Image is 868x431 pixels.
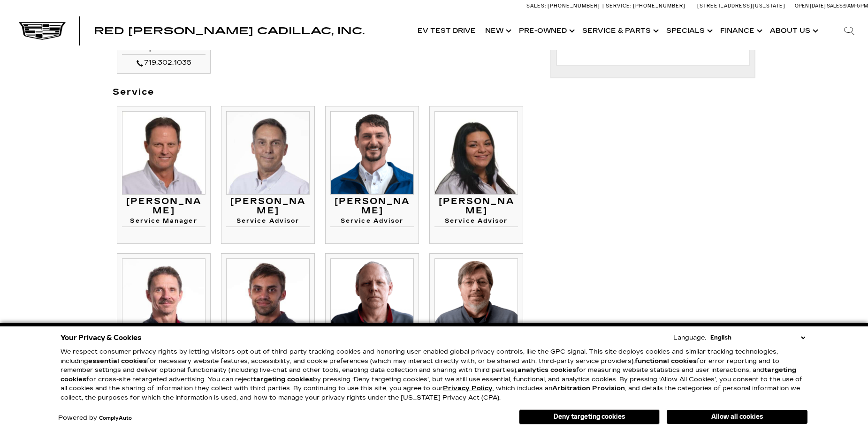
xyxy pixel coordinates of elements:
[673,335,706,341] div: Language:
[330,218,414,227] h4: Service Advisor
[514,12,578,50] a: Pre-Owned
[113,88,536,97] h3: Service
[795,3,826,9] span: Open [DATE]
[434,218,518,227] h4: Service Advisor
[413,12,480,50] a: EV Test Drive
[548,3,600,9] span: [PHONE_NUMBER]
[99,416,132,421] a: ComplyAuto
[94,26,365,36] a: Red [PERSON_NAME] Cadillac, Inc.
[61,366,796,383] strong: targeting cookies
[19,22,66,40] img: Cadillac Dark Logo with Cadillac White Text
[61,348,807,402] p: We respect consumer privacy rights by letting visitors opt out of third-party tracking cookies an...
[578,12,662,50] a: Service & Parts
[633,3,685,9] span: [PHONE_NUMBER]
[226,197,310,216] h3: [PERSON_NAME]
[480,12,514,50] a: New
[518,366,576,374] strong: analytics cookies
[606,3,632,9] span: Service:
[122,218,206,227] h4: Service Manager
[827,3,844,9] span: Sales:
[830,12,868,50] div: Search
[716,12,765,50] a: Finance
[519,409,660,424] button: Deny targeting cookies
[330,197,414,216] h3: [PERSON_NAME]
[697,3,785,9] a: [STREET_ADDRESS][US_STATE]
[667,410,807,424] button: Allow all cookies
[122,197,206,216] h3: [PERSON_NAME]
[61,331,142,344] span: Your Privacy & Cookies
[226,218,310,227] h4: Service Advisor
[662,12,716,50] a: Specials
[708,333,807,342] select: Language Select
[765,12,821,50] a: About Us
[58,415,132,421] div: Powered by
[253,376,313,383] strong: targeting cookies
[434,197,518,216] h3: [PERSON_NAME]
[526,3,546,9] span: Sales:
[526,3,602,8] a: Sales: [PHONE_NUMBER]
[602,3,688,8] a: Service: [PHONE_NUMBER]
[94,25,365,37] span: Red [PERSON_NAME] Cadillac, Inc.
[122,57,206,68] div: 719.302.1035
[635,357,697,365] strong: functional cookies
[88,357,147,365] strong: essential cookies
[844,3,868,9] span: 9 AM-6 PM
[552,385,625,392] strong: Arbitration Provision
[443,385,493,392] u: Privacy Policy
